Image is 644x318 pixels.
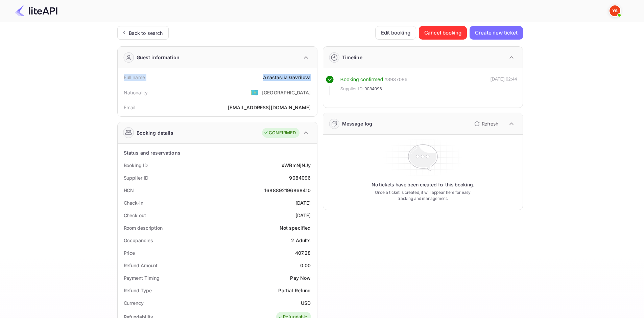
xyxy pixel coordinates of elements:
[375,26,416,40] button: Edit booking
[228,104,311,111] div: [EMAIL_ADDRESS][DOMAIN_NAME]
[295,212,311,219] div: [DATE]
[470,118,501,129] button: Refresh
[295,199,311,206] div: [DATE]
[124,162,148,169] div: Booking ID
[124,174,148,181] div: Supplier ID
[340,76,383,84] div: Booking confirmed
[372,181,474,188] p: No tickets have been created for this booking.
[301,299,311,306] div: USD
[280,224,311,231] div: Not specified
[384,76,407,84] div: # 3937086
[610,5,620,16] img: Yandex Support
[129,29,163,37] div: Back to search
[124,224,163,231] div: Room description
[124,74,145,81] div: Full name
[124,199,143,206] div: Check-in
[482,120,498,127] p: Refresh
[364,86,382,92] span: 9084096
[124,89,148,96] div: Nationality
[342,54,362,61] div: Timeline
[137,129,173,136] div: Booking details
[124,104,136,111] div: Email
[124,212,146,219] div: Check out
[137,54,180,61] div: Guest information
[290,274,311,281] div: Pay Now
[369,189,476,202] p: Once a ticket is created, it will appear here for easy tracking and management.
[124,187,134,194] div: HCN
[282,162,311,169] div: xWBmNjNJy
[263,74,311,81] div: Anastasiia Gavrilova
[300,262,311,269] div: 0.00
[289,174,311,181] div: 9084096
[278,287,311,294] div: Partial Refund
[124,274,160,281] div: Payment Timing
[124,262,158,269] div: Refund Amount
[264,187,311,194] div: 1688892196868410
[124,149,181,156] div: Status and reservations
[419,26,467,40] button: Cancel booking
[291,237,311,244] div: 2 Adults
[262,89,311,96] div: [GEOGRAPHIC_DATA]
[264,130,296,136] div: CONFIRMED
[124,287,152,294] div: Refund Type
[124,249,135,256] div: Price
[470,26,523,40] button: Create new ticket
[342,120,373,127] div: Message log
[124,299,144,306] div: Currency
[340,86,364,92] span: Supplier ID:
[251,86,259,98] span: United States
[491,76,517,95] div: [DATE] 02:44
[295,249,311,256] div: 407.28
[15,5,57,16] img: LiteAPI Logo
[124,237,153,244] div: Occupancies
